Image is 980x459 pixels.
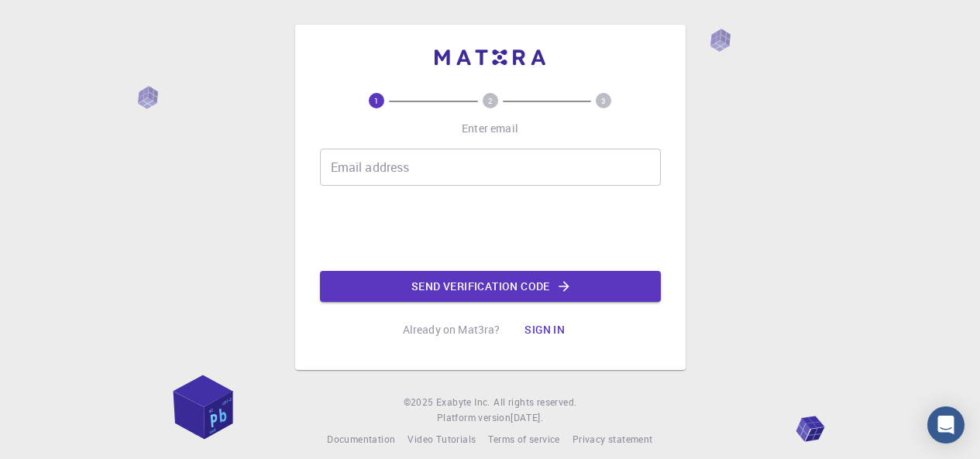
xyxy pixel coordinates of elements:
a: Video Tutorials [407,432,476,447]
span: Privacy statement [573,433,653,445]
span: Video Tutorials [407,433,476,445]
button: Sign in [512,314,577,345]
span: All rights reserved. [493,395,576,410]
a: Documentation [327,432,395,447]
p: Enter email [462,121,518,136]
a: Terms of service [488,432,559,447]
iframe: reCAPTCHA [373,198,608,259]
a: Privacy statement [573,432,653,447]
p: Already on Mat3ra? [403,322,500,337]
text: 1 [374,95,379,106]
div: Open Intercom Messenger [927,406,965,444]
span: [DATE] . [511,411,543,423]
a: [DATE]. [511,410,543,426]
span: Terms of service [488,433,559,445]
span: Exabyte Inc. [436,396,490,408]
span: Platform version [437,410,511,426]
span: © 2025 [404,395,436,410]
span: Documentation [327,433,395,445]
text: 3 [601,95,606,106]
button: Send verification code [320,271,661,302]
a: Exabyte Inc. [436,395,490,410]
text: 2 [488,95,493,106]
